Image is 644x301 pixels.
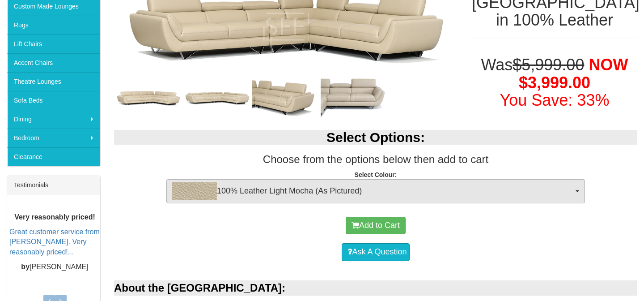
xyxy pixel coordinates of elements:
[7,91,100,110] a: Sofa Beds
[346,217,406,235] button: Add to Cart
[7,129,100,147] a: Bedroom
[114,154,637,165] h3: Choose from the options below then add to cart
[114,280,637,296] div: About the [GEOGRAPHIC_DATA]:
[7,53,100,72] a: Accent Chairs
[172,182,217,200] img: 100% Leather Light Mocha (As Pictured)
[513,56,584,74] del: $5,999.00
[355,171,397,178] strong: Select Colour:
[7,72,100,91] a: Theatre Lounges
[7,16,100,34] a: Rugs
[342,243,409,261] a: Ask A Question
[472,56,637,109] h1: Was
[9,262,100,272] p: [PERSON_NAME]
[500,91,610,109] font: You Save: 33%
[172,182,573,200] span: 100% Leather Light Mocha (As Pictured)
[519,56,628,92] span: NOW $3,999.00
[7,34,100,53] a: Lift Chairs
[7,176,100,194] div: Testimonials
[21,263,30,271] b: by
[7,147,100,166] a: Clearance
[7,110,100,129] a: Dining
[326,130,425,145] b: Select Options:
[14,213,95,221] b: Very reasonably priced!
[166,179,585,203] button: 100% Leather Light Mocha (As Pictured)100% Leather Light Mocha (As Pictured)
[9,228,100,256] a: Great customer service from [PERSON_NAME]. Very reasonably priced!...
